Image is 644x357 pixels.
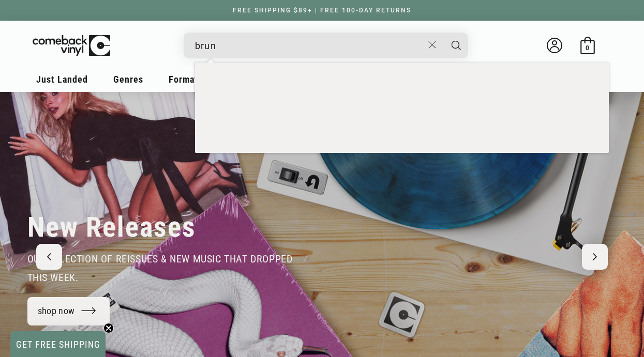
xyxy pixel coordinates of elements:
h2: New Releases [27,210,196,244]
div: GET FREE SHIPPINGClose teaser [10,331,106,357]
span: Formats [169,74,203,85]
button: Search [443,33,469,58]
input: When autocomplete results are available use up and down arrows to review and enter to select [195,35,423,56]
span: 0 [586,44,589,52]
button: Close [423,34,442,56]
span: Genres [113,74,143,85]
button: Close teaser [103,323,114,333]
span: GET FREE SHIPPING [16,339,100,350]
div: Search [184,33,468,58]
span: our selection of reissues & new music that dropped this week. [27,253,293,284]
span: Just Landed [36,74,88,85]
a: FREE SHIPPING $89+ | FREE 100-DAY RETURNS [222,7,422,14]
a: shop now [27,297,110,325]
